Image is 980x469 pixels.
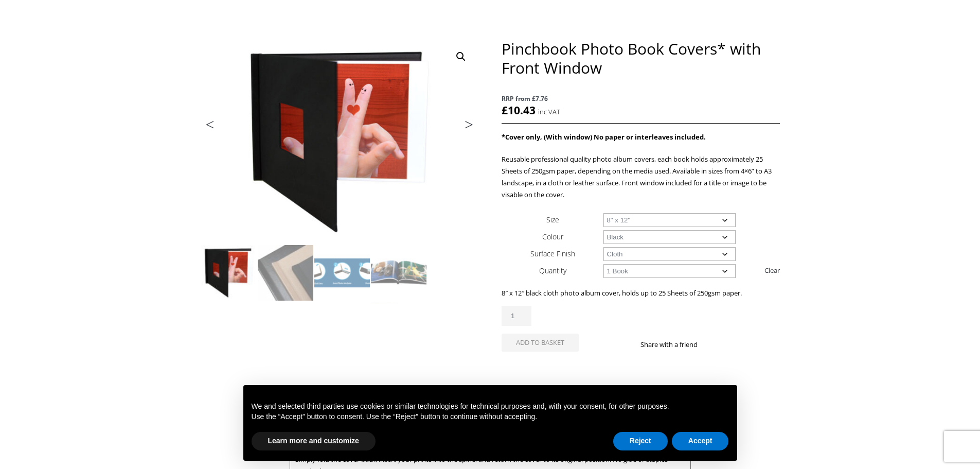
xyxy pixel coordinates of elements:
label: Quantity [539,266,566,275]
img: email sharing button [735,340,743,349]
p: Share with a friend [640,339,710,351]
img: Pinchbook Photo Book Covers* with Front Window - Image 4 [371,245,426,301]
button: Learn more and customize [252,432,376,450]
img: Pinchbook Photo Book Covers* with Front Window - Image 6 [258,302,313,357]
img: Pinchbook Photo Book Covers* with Front Window - Image 5 [201,302,257,357]
button: Reject [613,432,668,450]
img: Pinchbook Photo Book Covers* with Front Window - Image 7 [314,302,370,357]
button: Accept [672,432,729,450]
p: Use the “Accept” button to consent. Use the “Reject” button to continue without accepting. [252,412,729,422]
p: We and selected third parties use cookies or similar technologies for technical purposes and, wit... [252,402,729,412]
strong: *Cover only, (With window) No paper or interleaves included. [502,132,706,142]
img: Pinchbook Photo Book Covers* with Front Window [201,245,257,301]
img: Pinchbook Photo Book Covers* with Front Window - Image 2 [258,245,313,301]
label: Colour [542,232,563,241]
label: Surface Finish [530,249,575,258]
bdi: 10.43 [502,103,536,117]
a: View full-screen image gallery [452,47,470,66]
img: Pinchbook Photo Book Covers* with Front Window - Image 8 [371,302,426,357]
img: Pinchbook Photo Book Covers* with Front Window - Image 3 [314,245,370,301]
p: Reusable professional quality photo album covers, each book holds approximately 25 Sheets of 250g... [502,153,779,201]
input: Product quantity [502,306,531,326]
img: twitter sharing button [722,340,730,349]
span: RRP from £7.76 [502,93,779,105]
p: 8″ x 12″ black cloth photo album cover, holds up to 25 Sheets of 250gsm paper. [502,287,779,299]
a: Clear options [764,262,780,279]
h1: Pinchbook Photo Book Covers* with Front Window [502,39,779,77]
button: Add to basket [502,334,579,352]
label: Size [546,215,559,224]
span: £ [502,103,508,117]
img: facebook sharing button [710,340,718,349]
